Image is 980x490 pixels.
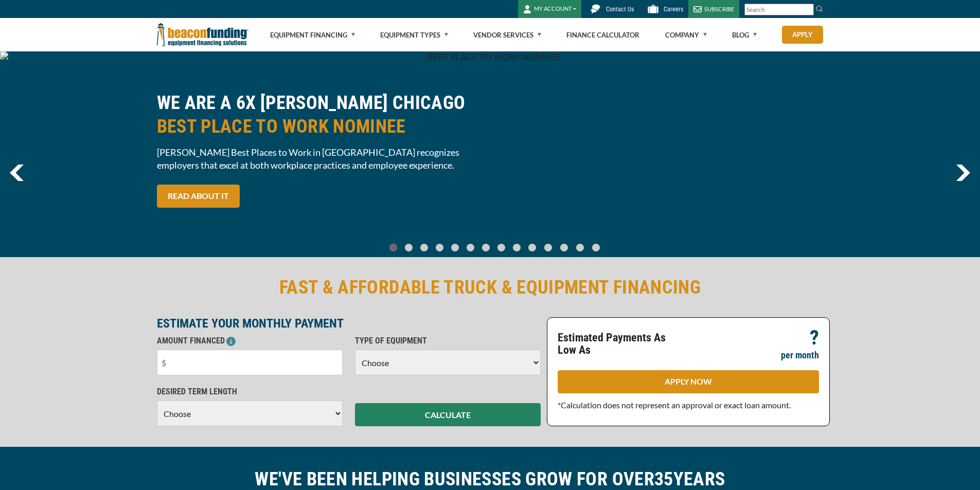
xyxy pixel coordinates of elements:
a: Go To Slide 5 [465,243,477,252]
h2: WE ARE A 6X [PERSON_NAME] CHICAGO [157,91,484,138]
p: AMOUNT FINANCED [157,335,343,347]
input: $ [157,350,343,375]
a: Go To Slide 0 [387,243,400,252]
a: Go To Slide 13 [590,243,602,252]
a: APPLY NOW [558,370,819,393]
a: READ ABOUT IT [157,185,240,208]
a: Blog [732,19,757,51]
a: Go To Slide 4 [449,243,461,252]
span: Careers [664,6,683,13]
a: Go To Slide 6 [480,243,492,252]
span: *Calculation does not represent an approval or exact loan amount. [558,400,791,410]
a: Company [665,19,707,51]
input: Search [744,4,814,15]
p: per month [781,349,819,361]
p: TYPE OF EQUIPMENT [355,335,541,347]
a: Go To Slide 7 [495,243,508,252]
img: Left Navigator [10,165,24,181]
a: Go To Slide 2 [418,243,431,252]
a: Equipment Financing [270,19,355,51]
a: Finance Calculator [566,19,639,51]
a: Vendor Services [473,19,541,51]
p: Estimated Payments As Low As [558,332,682,356]
img: Search [815,5,824,13]
img: Right Navigator [956,165,970,181]
span: 35 [654,468,673,490]
button: CALCULATE [355,403,541,426]
a: Equipment Types [380,19,448,51]
a: Go To Slide 11 [558,243,571,252]
a: previous [10,165,24,181]
span: [PERSON_NAME] Best Places to Work in [GEOGRAPHIC_DATA] recognizes employers that excel at both wo... [157,146,484,172]
a: Apply [782,26,823,44]
a: Go To Slide 9 [526,243,539,252]
img: Beacon Funding Corporation logo [157,18,248,51]
a: next [956,165,970,181]
a: Go To Slide 10 [542,243,555,252]
p: ? [810,332,819,344]
h2: FAST & AFFORDABLE TRUCK & EQUIPMENT FINANCING [157,276,824,299]
p: DESIRED TERM LENGTH [157,386,343,398]
span: Contact Us [606,6,634,13]
a: Go To Slide 12 [574,243,586,252]
a: Go To Slide 8 [511,243,523,252]
a: Clear search text [803,6,811,14]
a: Go To Slide 3 [434,243,446,252]
a: Go To Slide 1 [403,243,415,252]
p: ESTIMATE YOUR MONTHLY PAYMENT [157,317,541,330]
span: BEST PLACE TO WORK NOMINEE [157,115,484,138]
